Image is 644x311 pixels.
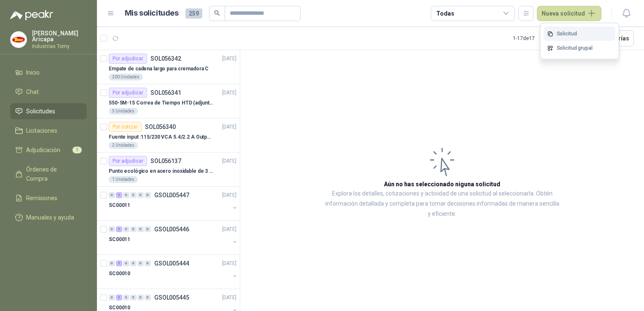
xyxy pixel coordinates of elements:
[109,201,130,209] p: SC00011
[130,192,137,198] div: 0
[544,41,615,56] a: Solicitud grupal
[10,64,87,80] a: Inicio
[145,295,151,300] div: 0
[222,225,236,233] p: [DATE]
[10,209,87,225] a: Manuales y ayuda
[109,54,147,64] div: Por adjudicar
[109,226,115,232] div: 0
[109,122,142,132] div: Por cotizar
[145,192,151,198] div: 0
[145,260,151,266] div: 0
[116,260,122,266] div: 1
[109,108,138,115] div: 5 Unidades
[116,192,122,198] div: 1
[222,157,236,165] p: [DATE]
[150,158,181,164] p: SOL056137
[109,192,115,198] div: 0
[32,30,87,42] p: [PERSON_NAME] Aricapa
[123,192,129,198] div: 0
[109,156,147,166] div: Por adjudicar
[109,133,214,141] p: Fuente input :115/230 VCA 5.4/2.2 A Output: 24 VDC 10 A 47-63 Hz
[26,87,39,97] span: Chat
[123,260,129,266] div: 0
[150,56,181,62] p: SOL056342
[154,192,189,198] p: GSOL005447
[109,88,147,98] div: Por adjudicar
[10,123,87,139] a: Licitaciones
[109,167,214,175] p: Punto ecológico en acero inoxidable de 3 puestos, con capacidad para 121L cada división.
[109,260,115,266] div: 0
[109,236,130,244] p: SC00011
[125,7,179,19] h1: Mis solicitudes
[26,213,74,222] span: Manuales y ayuda
[130,260,137,266] div: 0
[10,10,53,20] img: Logo peakr
[109,258,238,285] a: 0 1 0 0 0 0 GSOL005444[DATE] SC00010
[26,145,60,155] span: Adjudicación
[222,191,236,199] p: [DATE]
[214,10,220,16] span: search
[109,99,214,107] p: 550-5M-15 Correa de Tiempo HTD (adjuntar ficha y /o imagenes)
[222,294,236,302] p: [DATE]
[544,27,615,41] a: Solicitud
[26,107,55,116] span: Solicitudes
[513,32,562,45] div: 1 - 17 de 17
[10,103,87,119] a: Solicitudes
[109,142,138,149] div: 2 Unidades
[384,180,500,189] h3: Aún no has seleccionado niguna solicitud
[97,118,240,153] a: Por cotizarSOL056340[DATE] Fuente input :115/230 VCA 5.4/2.2 A Output: 24 VDC 10 A 47-63 Hz2 Unid...
[97,50,240,84] a: Por adjudicarSOL056342[DATE] Empate de cadena largo para cremadora C200 Unidades
[72,147,82,153] span: 1
[137,226,144,232] div: 0
[10,190,87,206] a: Remisiones
[109,295,115,300] div: 0
[154,295,189,300] p: GSOL005445
[537,6,601,21] button: Nueva solicitud
[325,189,560,219] p: Explora los detalles, cotizaciones y actividad de una solicitud al seleccionarla. Obtén informaci...
[26,165,79,183] span: Órdenes de Compra
[145,124,176,130] p: SOL056340
[26,126,57,135] span: Licitaciones
[109,224,238,251] a: 0 1 0 0 0 0 GSOL005446[DATE] SC00011
[137,295,144,300] div: 0
[130,226,137,232] div: 0
[97,153,240,187] a: Por adjudicarSOL056137[DATE] Punto ecológico en acero inoxidable de 3 puestos, con capacidad para...
[123,295,129,300] div: 0
[109,176,138,183] div: 1 Unidades
[10,142,87,158] a: Adjudicación1
[116,226,122,232] div: 1
[109,190,238,217] a: 0 1 0 0 0 0 GSOL005447[DATE] SC00011
[109,74,143,80] div: 200 Unidades
[116,295,122,300] div: 1
[137,260,144,266] div: 0
[109,65,209,73] p: Empate de cadena largo para cremadora C
[222,89,236,97] p: [DATE]
[109,270,130,278] p: SC00010
[222,123,236,131] p: [DATE]
[185,8,202,19] span: 259
[10,84,87,100] a: Chat
[150,90,181,96] p: SOL056341
[222,260,236,268] p: [DATE]
[26,68,40,77] span: Inicio
[97,84,240,118] a: Por adjudicarSOL056341[DATE] 550-5M-15 Correa de Tiempo HTD (adjuntar ficha y /o imagenes)5 Unidades
[154,226,189,232] p: GSOL005446
[130,295,137,300] div: 0
[123,226,129,232] div: 0
[222,55,236,63] p: [DATE]
[137,192,144,198] div: 0
[26,193,57,203] span: Remisiones
[10,161,87,187] a: Órdenes de Compra
[154,260,189,266] p: GSOL005444
[32,44,87,49] p: Industrias Tomy
[11,32,27,48] img: Company Logo
[145,226,151,232] div: 0
[436,9,454,18] div: Todas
